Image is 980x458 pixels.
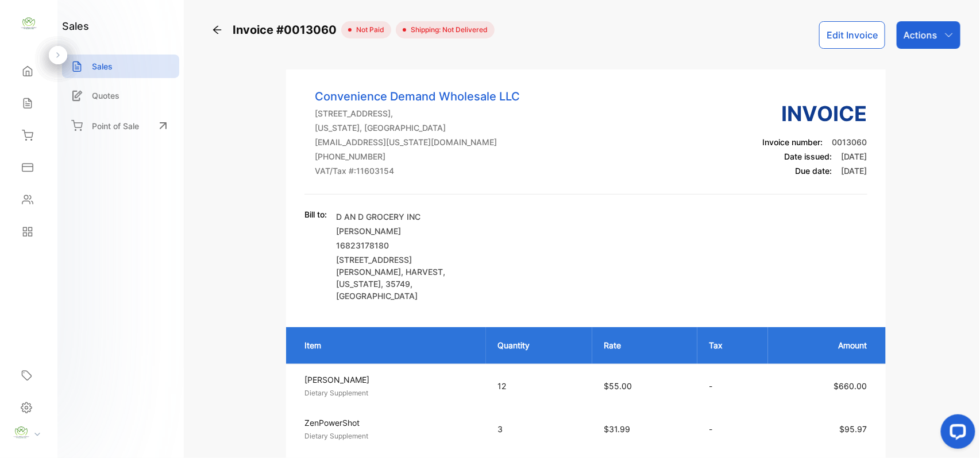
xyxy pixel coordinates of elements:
p: - [709,380,757,392]
span: 0013060 [832,137,867,147]
p: [EMAIL_ADDRESS][US_STATE][DOMAIN_NAME] [315,136,520,148]
a: Quotes [62,84,179,107]
span: Shipping: Not Delivered [406,25,488,35]
p: Amount [780,339,867,351]
img: logo [20,15,37,32]
p: Item [304,339,474,351]
p: Rate [604,339,686,351]
p: Quantity [497,339,581,351]
span: [DATE] [842,152,867,161]
span: $55.00 [604,381,632,391]
iframe: LiveChat chat widget [932,410,980,458]
span: $31.99 [604,424,630,434]
h3: Invoice [763,98,867,129]
p: Actions [904,28,937,42]
span: not paid [352,25,384,35]
p: VAT/Tax #: 11603154 [315,165,520,177]
p: Dietary Supplement [304,431,477,441]
p: Convenience Demand Wholesale LLC [315,88,520,105]
span: Invoice #0013060 [233,21,341,38]
p: Bill to: [304,208,327,220]
p: Tax [709,339,757,351]
span: , HARVEST [401,267,443,277]
p: 16823178180 [336,239,468,251]
img: profile [13,424,30,441]
button: Actions [897,21,960,49]
a: Point of Sale [62,113,179,138]
a: Sales [62,55,179,78]
span: $660.00 [834,381,867,391]
span: [DATE] [842,166,867,176]
p: ZenPowerShot [304,417,477,429]
p: [PHONE_NUMBER] [315,150,520,162]
h1: sales [62,18,89,34]
p: Dietary Supplement [304,388,477,398]
p: Point of Sale [92,120,139,132]
span: [STREET_ADDRESS][PERSON_NAME] [336,255,412,277]
p: 3 [497,423,581,435]
p: - [709,423,757,435]
p: D AN D GROCERY INC [336,211,468,223]
span: Due date: [796,166,832,176]
p: [PERSON_NAME] [336,225,468,237]
p: [PERSON_NAME] [304,374,477,386]
span: , 35749 [381,279,410,289]
span: $95.97 [840,424,867,434]
p: Sales [92,60,113,72]
p: Quotes [92,90,119,102]
p: [US_STATE], [GEOGRAPHIC_DATA] [315,122,520,134]
span: Invoice number: [763,137,823,147]
p: [STREET_ADDRESS], [315,107,520,119]
span: Date issued: [785,152,832,161]
button: Edit Invoice [819,21,885,49]
p: 12 [497,380,581,392]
